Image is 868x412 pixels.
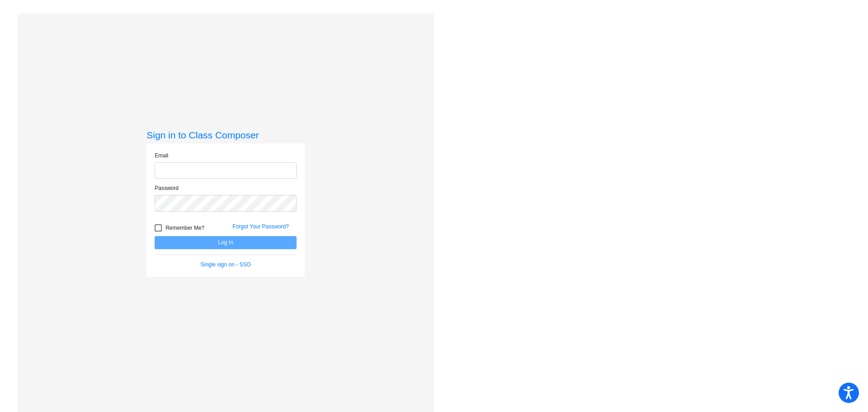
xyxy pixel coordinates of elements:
[232,223,289,230] a: Forgot Your Password?
[155,184,179,192] label: Password
[165,223,204,233] span: Remember Me?
[155,236,297,249] button: Log In
[146,129,305,141] h3: Sign in to Class Composer
[201,261,251,268] a: Single sign on - SSO
[155,152,168,160] label: Email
